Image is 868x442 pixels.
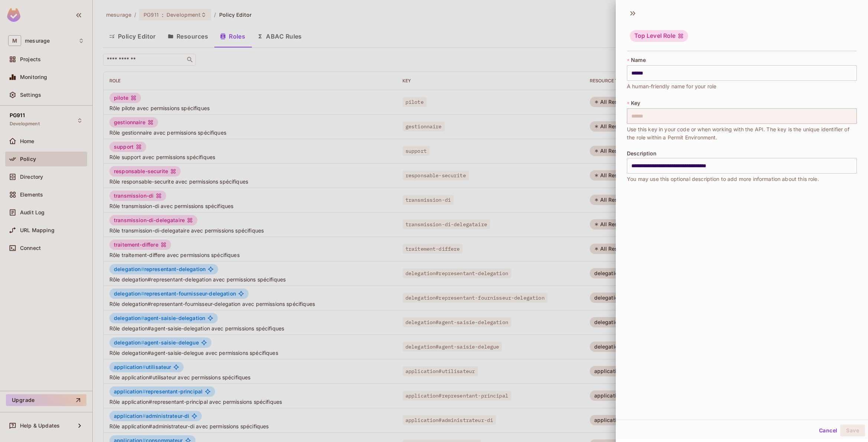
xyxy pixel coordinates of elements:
[816,425,840,436] button: Cancel
[630,30,688,42] div: Top Level Role
[631,100,640,106] span: Key
[627,175,819,183] span: You may use this optional description to add more information about this role.
[631,57,646,63] span: Name
[627,151,656,156] span: Description
[627,82,716,90] span: A human-friendly name for your role
[840,425,865,436] button: Save
[627,125,857,142] span: Use this key in your code or when working with the API. The key is the unique identifier of the r...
